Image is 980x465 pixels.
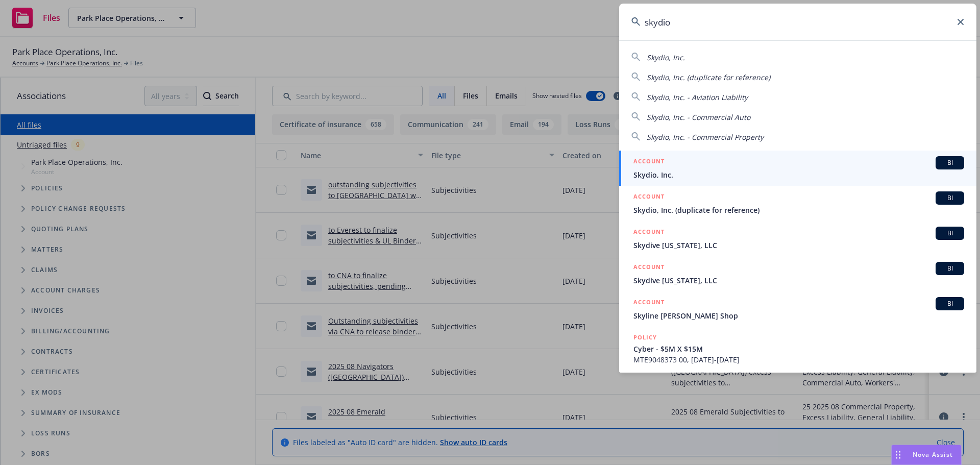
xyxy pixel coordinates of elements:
[647,92,748,102] span: Skydio, Inc. - Aviation Liability
[619,186,976,221] a: ACCOUNTBISkydio, Inc. (duplicate for reference)
[633,297,665,309] h5: ACCOUNT
[633,275,964,286] span: Skydive [US_STATE], LLC
[633,205,964,215] span: Skydio, Inc. (duplicate for reference)
[633,332,657,342] h5: POLICY
[940,264,960,273] span: BI
[633,262,665,274] h5: ACCOUNT
[619,256,976,291] a: ACCOUNTBISkydive [US_STATE], LLC
[891,445,962,465] button: Nova Assist
[940,158,960,167] span: BI
[633,156,665,168] h5: ACCOUNT
[633,344,964,354] span: Cyber - $5M X $15M
[892,445,904,464] div: Drag to move
[647,112,750,122] span: Skydio, Inc. - Commercial Auto
[633,354,964,365] span: MTE9048373 00, [DATE]-[DATE]
[940,299,960,308] span: BI
[940,193,960,203] span: BI
[633,169,964,180] span: Skydio, Inc.
[619,291,976,327] a: ACCOUNTBISkyline [PERSON_NAME] Shop
[633,227,665,239] h5: ACCOUNT
[619,4,976,40] input: Search...
[633,310,964,321] span: Skyline [PERSON_NAME] Shop
[619,221,976,256] a: ACCOUNTBISkydive [US_STATE], LLC
[940,229,960,238] span: BI
[619,327,976,371] a: POLICYCyber - $5M X $15MMTE9048373 00, [DATE]-[DATE]
[633,191,665,204] h5: ACCOUNT
[647,72,770,82] span: Skydio, Inc. (duplicate for reference)
[647,132,764,142] span: Skydio, Inc. - Commercial Property
[647,53,685,62] span: Skydio, Inc.
[913,450,953,459] span: Nova Assist
[619,151,976,186] a: ACCOUNTBISkydio, Inc.
[633,240,964,251] span: Skydive [US_STATE], LLC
